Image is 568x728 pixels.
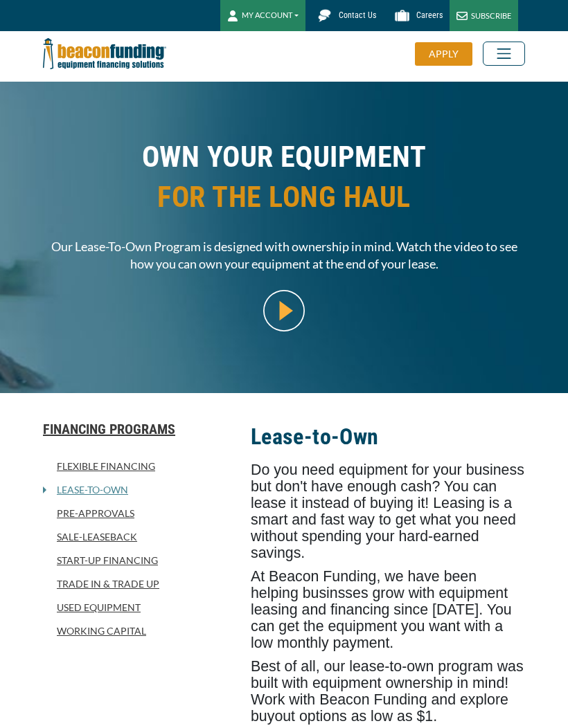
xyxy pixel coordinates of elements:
[305,3,383,28] a: Contact Us
[46,482,128,498] a: Lease-To-Own
[483,42,525,66] button: Toggle navigation
[415,42,472,66] div: APPLY
[43,177,525,217] span: FOR THE LONG HAUL
[43,599,234,616] a: Used Equipment
[43,505,234,522] a: Pre-approvals
[43,137,525,228] h1: OWN YOUR EQUIPMENT
[43,552,234,569] a: Start-Up Financing
[43,529,234,545] a: Sale-Leaseback
[339,10,376,20] span: Contact Us
[383,3,450,28] a: Careers
[251,568,512,651] span: At Beacon Funding, we have been helping businsses grow with equipment leasing and financing since...
[251,658,524,725] span: Best of all, our lease-to-own program was built with equipment ownership in mind! Work with Beaco...
[251,462,524,561] span: Do you need equipment for your business but don't have enough cash? You can lease it instead of b...
[43,238,525,273] span: Our Lease-To-Own Program is designed with ownership in mind. Watch the video to see how you can o...
[390,3,414,28] img: Beacon Funding Careers
[43,623,234,639] a: Working Capital
[43,31,166,76] img: Beacon Funding Corporation logo
[263,290,305,331] img: video modal pop-up play button
[43,458,234,475] a: Flexible Financing
[312,3,337,28] img: Beacon Funding chat
[251,421,525,453] h2: Lease-to-Own
[43,576,234,592] a: Trade In & Trade Up
[416,10,443,20] span: Careers
[43,421,234,437] a: Financing Programs
[415,42,483,66] a: APPLY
